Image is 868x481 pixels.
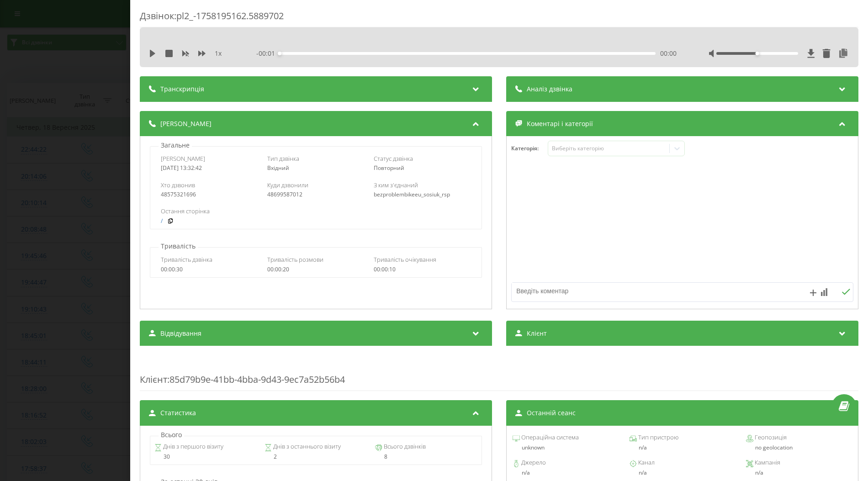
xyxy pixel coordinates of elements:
[374,191,471,198] div: bezproblembikeeu_sosiuk_rsp
[753,458,780,467] span: Кампанія
[161,218,163,224] a: /
[160,119,212,128] span: [PERSON_NAME]
[267,191,364,198] div: 48699587012
[374,181,418,189] span: З ким з'єднаний
[160,85,204,94] span: Транскрипція
[159,141,192,150] p: Загальне
[755,52,759,55] div: Accessibility label
[374,154,413,163] span: Статус дзвінка
[161,191,258,198] div: 48575321696
[267,154,299,163] span: Тип дзвінка
[374,255,436,264] span: Тривалість очікування
[746,470,852,476] div: n/a
[272,442,341,451] span: Днів з останнього візиту
[630,444,736,451] div: n/a
[161,154,205,163] span: [PERSON_NAME]
[162,442,223,451] span: Днів з першого візиту
[637,458,655,467] span: Канал
[161,207,210,215] span: Остання сторінка
[267,181,308,189] span: Куди дзвонили
[161,255,212,264] span: Тривалість дзвінка
[552,145,666,152] div: Виберіть категорію
[161,181,195,189] span: Хто дзвонив
[513,470,619,476] div: n/a
[154,454,257,460] div: 30
[215,49,222,58] span: 1 x
[159,242,198,251] p: Тривалість
[527,119,593,128] span: Коментарі і категорії
[161,165,258,171] div: [DATE] 13:32:42
[267,266,364,273] div: 00:00:20
[382,442,426,451] span: Всього дзвінків
[527,329,547,338] span: Клієнт
[140,355,858,391] div: : 85d79b9e-41bb-4bba-9d43-9ec7a52b56b4
[527,408,576,418] span: Останній сеанс
[527,85,572,94] span: Аналіз дзвінка
[660,49,677,58] span: 00:00
[267,255,323,264] span: Тривалість розмови
[375,454,478,460] div: 8
[374,266,471,273] div: 00:00:10
[265,454,367,460] div: 2
[637,433,678,442] span: Тип пристрою
[753,433,787,442] span: Геопозиція
[630,470,736,476] div: n/a
[746,444,852,451] div: no geolocation
[374,164,404,172] span: Повторний
[160,329,201,338] span: Відвідування
[267,164,289,172] span: Вхідний
[520,458,546,467] span: Джерело
[140,10,858,27] div: Дзвінок : pl2_-1758195162.5889702
[160,408,196,418] span: Статистика
[256,49,280,58] span: - 00:01
[513,444,619,451] div: unknown
[161,266,258,273] div: 00:00:30
[159,430,184,439] p: Всього
[278,52,281,55] div: Accessibility label
[520,433,579,442] span: Операційна система
[140,373,167,386] span: Клієнт
[511,145,548,152] h4: Категорія :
